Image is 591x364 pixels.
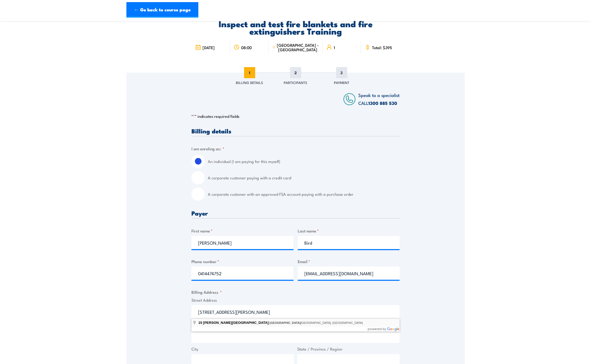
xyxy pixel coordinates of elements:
span: [GEOGRAPHIC_DATA] [269,321,301,324]
span: Speak to a specialist CALL [358,92,400,106]
span: 15 [198,321,202,325]
span: Participants [284,80,307,85]
span: 08:00 [241,45,252,50]
input: Enter a location [191,305,400,318]
a: ← Go back to course page [126,2,198,18]
p: " " indicates required fields [191,114,400,119]
label: An individual (I am paying for this myself) [208,155,400,168]
label: First name [191,228,294,234]
span: [GEOGRAPHIC_DATA] - [GEOGRAPHIC_DATA] [277,43,319,52]
legend: I am enroling as: [191,146,225,152]
label: State / Province / Region [297,346,400,352]
label: Street Address [191,297,400,303]
span: [PERSON_NAME][GEOGRAPHIC_DATA] [203,321,269,325]
a: 1300 885 530 [368,100,397,106]
legend: Billing Address [191,289,222,295]
label: Email [298,258,400,264]
h3: Payer [191,210,400,216]
span: Total: $395 [372,45,392,50]
span: Payment [334,80,349,85]
span: [DATE] [203,45,215,50]
h2: Inspect and test fire blankets and fire extinguishers Training [191,20,400,35]
label: A corporate customer paying with a credit card [208,171,400,184]
span: 1 [334,45,335,50]
label: A corporate customer with an approved FSA account paying with a purchase order [208,188,400,201]
label: Last name [298,228,400,234]
label: City [191,346,294,352]
h3: Billing details [191,128,400,134]
span: Billing Details [236,80,263,85]
span: 1 [244,67,255,78]
span: [GEOGRAPHIC_DATA], [GEOGRAPHIC_DATA] [269,321,363,324]
span: 3 [336,67,347,78]
label: Phone number [191,258,294,264]
span: 2 [290,67,301,78]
